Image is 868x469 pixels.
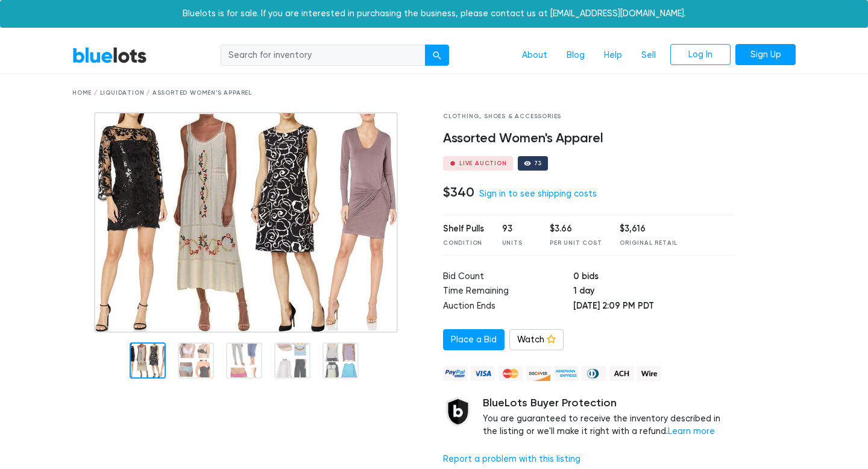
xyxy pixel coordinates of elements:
[443,131,734,146] h4: Assorted Women's Apparel
[534,160,542,166] div: 73
[483,397,734,438] div: You are guaranteed to receive the inventory described in the listing or we'll make it right with ...
[573,300,734,315] td: [DATE] 2:09 PM PDT
[94,112,398,333] img: 593815b8-d6a0-4e67-9baf-786602f88381-1752709325.jpg
[550,222,602,236] div: $3.66
[443,397,473,427] img: buyer_protection_shield-3b65640a83011c7d3ede35a8e5a80bfdfaa6a97447f0071c1475b91a4b0b3d01.png
[443,454,580,464] a: Report a problem with this listing
[609,366,634,381] img: ach-b7992fed28a4f97f893c574229be66187b9afb3f1a8d16a4691d3d3140a8ab00.png
[512,44,557,67] a: About
[471,366,495,381] img: visa-79caf175f036a155110d1892330093d4c38f53c55c9ec9e2c3a54a56571784bb.png
[573,285,734,300] td: 1 day
[550,239,602,248] div: Per Unit Cost
[557,44,594,67] a: Blog
[573,270,734,285] td: 0 bids
[443,366,467,381] img: paypal_credit-80455e56f6e1299e8d57f40c0dcee7b8cd4ae79b9eccbfc37e2480457ba36de9.png
[554,366,578,381] img: american_express-ae2a9f97a040b4b41f6397f7637041a5861d5f99d0716c09922aba4e24c8547d.png
[502,239,532,248] div: Units
[443,329,505,351] a: Place a Bid
[668,426,715,436] a: Learn more
[443,222,484,236] div: Shelf Pulls
[72,46,147,64] a: BlueLots
[443,270,573,285] td: Bid Count
[582,366,606,381] img: diners_club-c48f30131b33b1bb0e5d0e2dbd43a8bea4cb12cb2961413e2f4250e06c020426.png
[502,222,532,236] div: 93
[443,184,474,200] h4: $340
[443,285,573,300] td: Time Remaining
[637,366,661,381] img: wire-908396882fe19aaaffefbd8e17b12f2f29708bd78693273c0e28e3a24408487f.png
[620,239,678,248] div: Original Retail
[221,45,426,66] input: Search for inventory
[526,366,550,381] img: discover-82be18ecfda2d062aad2762c1ca80e2d36a4073d45c9e0ffae68cd515fbd3d32.png
[632,44,665,67] a: Sell
[443,112,734,121] div: Clothing, Shoes & Accessories
[443,239,484,248] div: Condition
[459,160,507,166] div: Live Auction
[72,89,796,98] div: Home / Liquidation / Assorted Women's Apparel
[498,366,523,381] img: mastercard-42073d1d8d11d6635de4c079ffdb20a4f30a903dc55d1612383a1b395dd17f39.png
[620,222,678,236] div: $3,616
[483,397,734,410] h5: BlueLots Buyer Protection
[479,189,597,199] a: Sign in to see shipping costs
[735,44,796,66] a: Sign Up
[594,44,632,67] a: Help
[509,329,564,351] a: Watch
[443,300,573,315] td: Auction Ends
[670,44,731,66] a: Log In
